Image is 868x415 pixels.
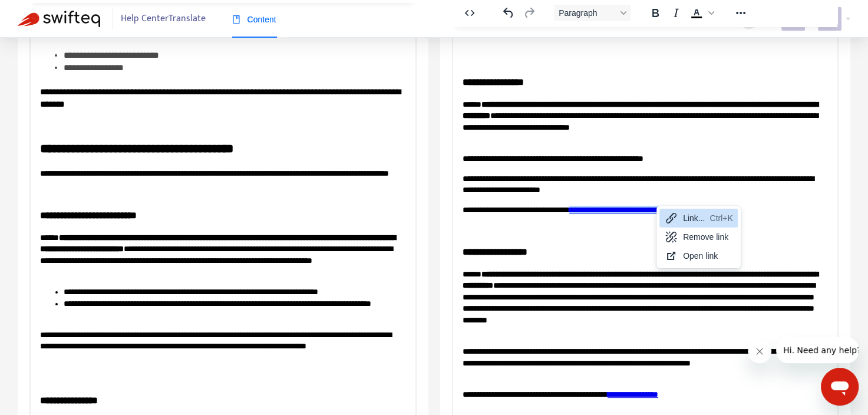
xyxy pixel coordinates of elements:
[683,249,733,263] div: Open link
[709,211,732,225] div: Ctrl+K
[559,8,616,18] span: Paragraph
[731,5,751,21] button: Reveal or hide additional toolbar items
[232,15,240,24] span: book
[776,337,859,363] iframe: Meddelande från företag
[659,228,738,246] div: Remove link
[554,5,631,21] button: Block Paragraph
[18,11,100,27] img: Swifteq
[666,5,686,21] button: Italic
[121,8,206,30] span: Help Center Translate
[687,5,716,21] div: Text color Black
[659,209,738,228] div: Link...
[499,5,519,21] button: Undo
[7,8,85,18] span: Hi. Need any help?
[683,230,733,244] div: Remove link
[519,5,539,21] button: Redo
[232,15,276,24] span: Content
[821,368,859,406] iframe: Knapp för att öppna meddelandefönstret
[645,5,665,21] button: Bold
[683,211,705,225] div: Link...
[748,340,771,363] iframe: Stäng meddelande
[659,246,738,265] div: Open link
